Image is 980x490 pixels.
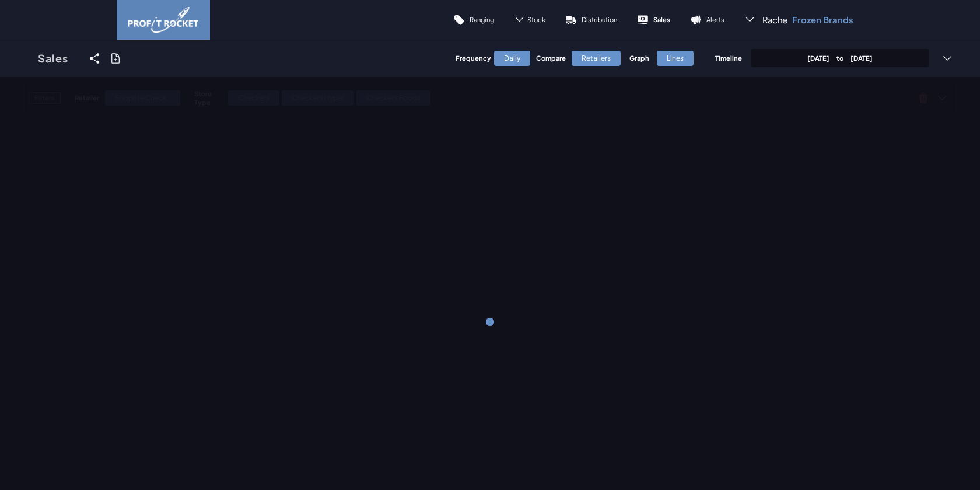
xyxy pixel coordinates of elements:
[680,6,734,34] a: Alerts
[572,51,621,66] div: Retailers
[807,54,873,62] p: [DATE] [DATE]
[494,51,530,66] div: Daily
[829,54,850,62] span: to
[653,15,670,24] p: Sales
[527,15,545,24] span: Stock
[470,15,494,24] p: Ranging
[792,14,853,26] p: Frozen Brands
[706,15,724,24] p: Alerts
[627,6,680,34] a: Sales
[629,54,651,62] h4: Graph
[536,54,566,62] h4: Compare
[443,6,504,34] a: Ranging
[657,51,694,66] div: Lines
[762,14,787,26] span: Rache
[555,6,627,34] a: Distribution
[715,54,742,62] h4: Timeline
[128,7,198,33] img: image
[582,15,617,24] p: Distribution
[23,40,83,77] a: Sales
[456,54,488,62] h4: Frequency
